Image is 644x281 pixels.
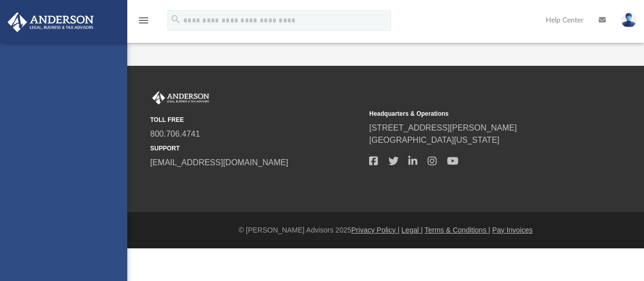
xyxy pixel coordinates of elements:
small: SUPPORT [150,144,362,153]
a: 800.706.4741 [150,130,200,138]
div: © [PERSON_NAME] Advisors 2025 [127,225,644,236]
a: Privacy Policy | [351,226,400,234]
a: Terms & Conditions | [425,226,490,234]
a: [EMAIL_ADDRESS][DOMAIN_NAME] [150,158,288,167]
a: Pay Invoices [492,226,533,234]
i: menu [137,14,150,27]
a: menu [137,19,150,27]
img: Anderson Advisors Platinum Portal [5,12,97,32]
i: search [170,14,181,25]
small: TOLL FREE [150,115,362,124]
a: [STREET_ADDRESS][PERSON_NAME] [369,123,517,132]
a: [GEOGRAPHIC_DATA][US_STATE] [369,136,499,144]
small: Headquarters & Operations [369,109,581,118]
img: Anderson Advisors Platinum Portal [150,91,211,105]
img: User Pic [621,13,636,28]
a: Legal | [402,226,423,234]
